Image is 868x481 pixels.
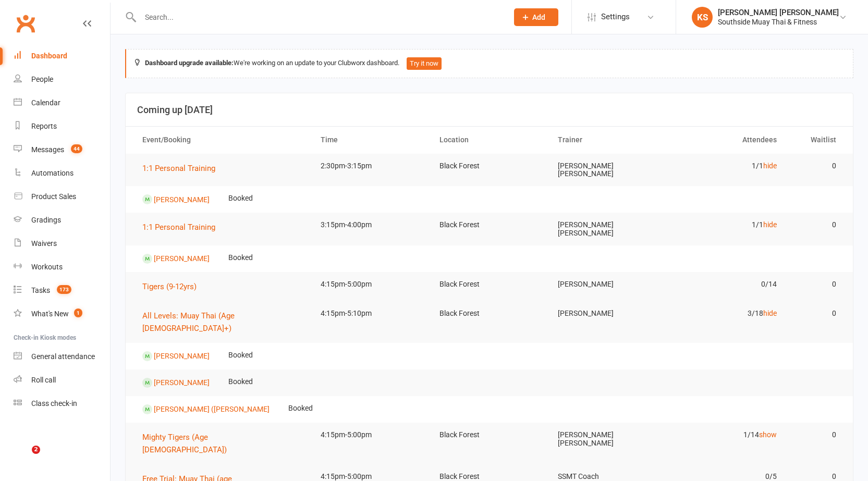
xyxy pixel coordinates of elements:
[430,154,549,178] td: Black Forest
[31,216,61,224] div: Gradings
[31,52,67,60] div: Dashboard
[154,254,210,263] a: [PERSON_NAME]
[667,272,786,297] td: 0/14
[145,59,234,67] strong: Dashboard upgrade available:
[14,279,110,302] a: Tasks 173
[31,192,76,201] div: Product Sales
[14,345,110,368] a: General attendance kiosk mode
[219,369,262,394] td: Booked
[667,154,786,178] td: 1/1
[430,127,549,153] th: Location
[31,352,95,361] div: General attendance
[548,423,667,455] td: [PERSON_NAME] [PERSON_NAME]
[667,423,786,447] td: 1/14
[137,10,500,24] input: Search...
[142,431,302,456] button: Mighty Tigers (Age [DEMOGRAPHIC_DATA])
[142,280,204,293] button: Tigers (9-12yrs)
[763,309,777,317] a: hide
[142,310,302,335] button: All Levels: Muay Thai (Age [DEMOGRAPHIC_DATA]+)
[763,162,777,170] a: hide
[14,302,110,326] a: What's New1
[14,255,110,279] a: Workouts
[14,138,110,162] a: Messages 44
[31,98,60,107] div: Calendar
[311,423,430,447] td: 4:15pm-5:00pm
[692,7,713,28] div: KS
[786,127,846,153] th: Waitlist
[759,430,777,439] a: show
[532,13,545,21] span: Add
[548,272,667,297] td: [PERSON_NAME]
[31,75,53,83] div: People
[137,105,841,115] h3: Coming up [DATE]
[407,57,442,70] button: Try it now
[14,44,110,68] a: Dashboard
[14,185,110,208] a: Product Sales
[786,423,846,447] td: 0
[548,213,667,245] td: [PERSON_NAME] [PERSON_NAME]
[74,309,82,317] span: 1
[786,213,846,237] td: 0
[430,301,549,326] td: Black Forest
[311,301,430,326] td: 4:15pm-5:10pm
[786,272,846,297] td: 0
[219,245,262,270] td: Booked
[31,286,50,294] div: Tasks
[430,423,549,447] td: Black Forest
[514,8,558,26] button: Add
[763,220,777,229] a: hide
[142,433,227,454] span: Mighty Tigers (Age [DEMOGRAPHIC_DATA])
[14,91,110,115] a: Calendar
[13,10,39,36] a: Clubworx
[154,352,210,360] a: [PERSON_NAME]
[142,162,223,175] button: 1:1 Personal Training
[57,285,71,294] span: 173
[219,343,262,367] td: Booked
[154,378,210,387] a: [PERSON_NAME]
[142,311,235,333] span: All Levels: Muay Thai (Age [DEMOGRAPHIC_DATA]+)
[31,239,57,248] div: Waivers
[601,5,630,29] span: Settings
[667,213,786,237] td: 1/1
[311,272,430,297] td: 4:15pm-5:00pm
[430,213,549,237] td: Black Forest
[718,17,839,27] div: Southside Muay Thai & Fitness
[430,272,549,297] td: Black Forest
[154,195,210,203] a: [PERSON_NAME]
[142,221,223,233] button: 1:1 Personal Training
[31,145,64,154] div: Messages
[142,164,215,173] span: 1:1 Personal Training
[311,154,430,178] td: 2:30pm-3:15pm
[219,186,262,211] td: Booked
[31,169,74,177] div: Automations
[548,127,667,153] th: Trainer
[311,127,430,153] th: Time
[142,282,197,291] span: Tigers (9-12yrs)
[14,232,110,255] a: Waivers
[71,144,82,153] span: 44
[718,8,839,17] div: [PERSON_NAME] [PERSON_NAME]
[154,405,270,413] a: [PERSON_NAME] ([PERSON_NAME]
[14,208,110,232] a: Gradings
[667,127,786,153] th: Attendees
[14,392,110,415] a: Class kiosk mode
[14,68,110,91] a: People
[786,154,846,178] td: 0
[548,154,667,187] td: [PERSON_NAME] [PERSON_NAME]
[31,263,63,271] div: Workouts
[311,213,430,237] td: 3:15pm-4:00pm
[31,399,77,408] div: Class check-in
[142,223,215,232] span: 1:1 Personal Training
[548,301,667,326] td: [PERSON_NAME]
[31,122,57,130] div: Reports
[133,127,311,153] th: Event/Booking
[31,376,56,384] div: Roll call
[10,446,35,471] iframe: Intercom live chat
[125,49,853,78] div: We're working on an update to your Clubworx dashboard.
[14,115,110,138] a: Reports
[667,301,786,326] td: 3/18
[14,162,110,185] a: Automations
[32,446,40,454] span: 2
[14,368,110,392] a: Roll call
[279,396,322,421] td: Booked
